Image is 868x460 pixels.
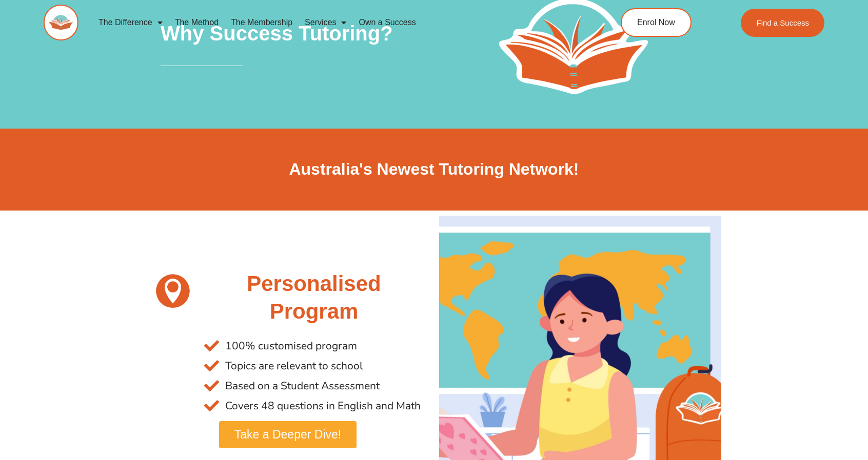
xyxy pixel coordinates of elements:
span: 100% customised program [223,336,357,356]
span: Find a Success [757,19,810,27]
a: Own a Success [352,11,422,34]
span: Take a Deeper Dive! [234,429,341,441]
a: Services [299,11,352,34]
a: Take a Deeper Dive! [219,421,357,448]
a: The Method [169,11,225,34]
span: Based on a Student Assessment [223,376,380,396]
iframe: Chat Widget [697,344,868,460]
a: The Membership [225,11,299,34]
span: Topics are relevant to school [223,356,363,376]
nav: Menu [92,11,576,34]
span: Covers 48 questions in English and Math [223,396,421,416]
a: Enrol Now [621,8,692,37]
h2: Personalised Program [204,270,424,326]
h2: Australia's Newest Tutoring Network! [147,159,721,180]
a: Find a Success [741,9,825,37]
span: Enrol Now [637,18,675,27]
a: The Difference [92,11,169,34]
